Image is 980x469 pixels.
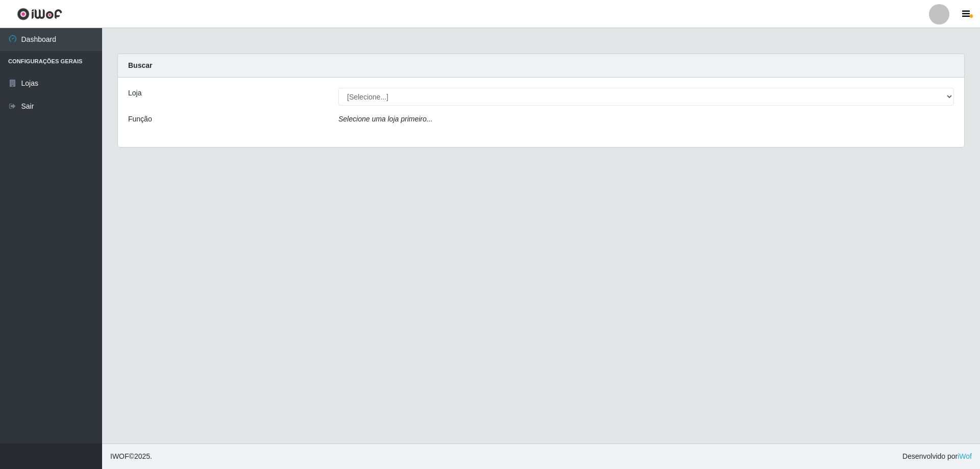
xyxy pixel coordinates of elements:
span: IWOF [110,452,129,460]
label: Loja [128,88,141,98]
label: Função [128,114,152,125]
i: Selecione uma loja primeiro... [338,115,432,123]
a: iWof [958,452,972,460]
span: © 2025 . [110,451,152,462]
strong: Buscar [128,61,152,69]
img: CoreUI Logo [17,8,62,20]
span: Desenvolvido por [902,451,972,462]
